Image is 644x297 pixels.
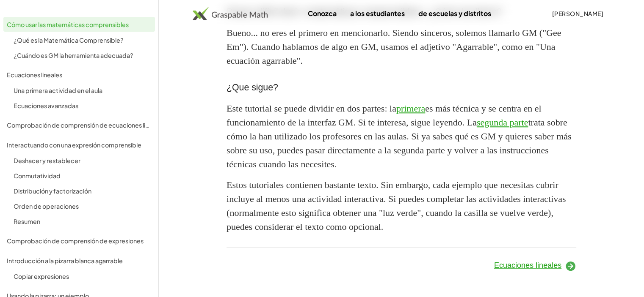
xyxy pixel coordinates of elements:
[545,6,610,21] button: [PERSON_NAME]
[7,71,62,79] font: Ecuaciones lineales
[14,202,79,210] font: Orden de operaciones
[14,157,80,164] font: Deshacer y restablecer
[477,117,528,128] a: segunda parte
[3,137,155,152] a: Interactuando con una expresión comprensible
[418,9,491,18] font: de escuelas y distritos
[3,117,155,132] a: Comprobación de comprensión de ecuaciones lineales
[494,261,561,270] font: Ecuaciones lineales
[412,5,498,21] a: de escuelas y distritos
[14,36,124,44] font: ¿Qué es la Matemática Comprensible?
[14,272,69,280] font: Copiar expresiones
[396,103,425,114] a: primera
[301,5,343,21] a: Conozca
[552,10,603,17] font: [PERSON_NAME]
[7,21,129,28] font: Cómo usar las matemáticas comprensibles
[227,27,561,66] font: Bueno... no eres el primero en mencionarlo. Siendo sinceros, solemos llamarlo GM ("Gee Em"). Cuan...
[3,253,155,268] a: Introducción a la pizarra blanca agarrable
[14,52,133,59] font: ¿Cuándo es GM la herramienta adecuada?
[308,9,337,18] font: Conozca
[227,82,278,93] font: ¿Que sigue?
[3,233,155,248] a: Comprobación de comprensión de expresiones
[7,121,164,129] font: Comprobación de comprensión de ecuaciones lineales
[350,9,405,18] font: a los estudiantes
[3,17,155,32] a: Cómo usar las matemáticas comprensibles
[14,172,61,180] font: Conmutatividad
[14,187,91,195] font: Distribución y factorización
[7,237,144,245] font: Comprobación de comprensión de expresiones
[343,5,412,21] a: a los estudiantes
[227,180,566,232] font: Estos tutoriales contienen bastante texto. Sin embargo, cada ejemplo que necesitas cubrir incluye...
[3,67,155,82] a: Ecuaciones lineales
[494,261,576,270] a: Ecuaciones lineales
[14,218,40,225] font: Resumen
[227,103,396,114] font: Este tutorial se puede dividir en dos partes: la
[14,102,78,109] font: Ecuaciones avanzadas
[7,141,141,149] font: Interactuando con una expresión comprensible
[14,87,102,94] font: Una primera actividad en el aula
[7,257,123,264] font: Introducción a la pizarra blanca agarrable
